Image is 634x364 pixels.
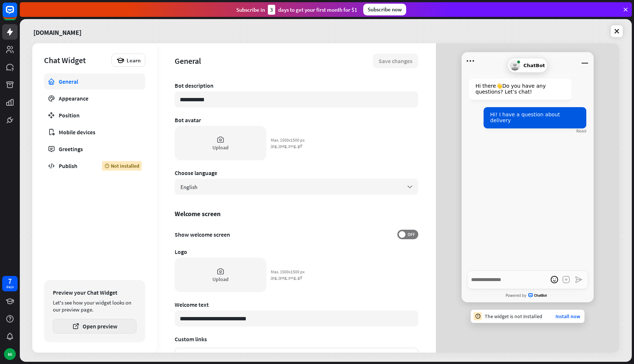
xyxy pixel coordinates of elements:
div: Publish [59,162,91,170]
div: Read [576,129,586,134]
a: Mobile devices [44,124,145,140]
span: English [181,183,197,190]
div: Chat Widget [44,55,108,65]
button: Save changes [373,54,418,68]
textarea: Write a message… [467,270,588,289]
button: Add an attachment [560,274,572,285]
button: Open preview [53,319,136,334]
div: Max. 1500x1500 px jpg, jpeg, png, gif [271,269,307,281]
div: Max. 1500x1500 px jpg, jpeg, png, gif [271,137,307,149]
a: Greetings [44,141,145,157]
div: Subscribe in days to get your first month for $1 [236,5,357,15]
button: Send a message [573,274,584,285]
div: Let's see how your widget looks on our preview page. [53,299,136,313]
a: Publish Not installed [44,158,145,174]
div: Custom links [175,335,418,343]
a: General [44,73,145,90]
a: Powered byChatBot [462,290,594,301]
button: Open LiveChat chat widget [6,3,28,25]
span: OFF [405,232,417,237]
span: ChatBot [524,63,545,68]
a: Install now [555,313,580,320]
span: Powered by [506,294,526,298]
div: The widget is not installed [485,313,542,320]
span: ChatBot [528,293,550,298]
span: Hi! I have a question about delivery [490,112,560,123]
div: Appearance [59,95,131,102]
button: Add link [175,348,418,361]
div: Show welcome screen [175,230,418,239]
span: Learn [127,57,141,64]
div: Greetings [59,145,131,153]
div: General [175,56,373,66]
div: Bot avatar [175,116,418,124]
div: days [6,284,14,290]
div: Welcome screen [175,210,418,218]
div: Logo [175,248,418,255]
div: General [59,78,131,85]
div: Upload [212,276,229,283]
div: Bot description [175,82,418,89]
div: Position [59,112,131,119]
div: MI [4,348,16,360]
button: Open menu [464,55,476,67]
div: Upload [212,144,229,151]
div: 7 [8,278,12,284]
div: Welcome text [175,301,418,308]
div: Not installed [102,161,142,171]
div: Mobile devices [59,128,131,136]
i: arrow_down [406,183,414,191]
a: Appearance [44,90,145,106]
a: 7 days [2,276,18,291]
button: open emoji picker [549,274,560,285]
div: Subscribe now [363,4,406,15]
span: Hi there 👋 Do you have any questions? Let’s chat! [475,83,546,95]
div: Preview your Chat Widget [53,289,136,296]
a: [DOMAIN_NAME] [33,23,81,39]
button: Minimize window [579,55,591,67]
div: Choose language [175,169,418,176]
div: 3 [268,5,275,15]
div: ChatBot [508,58,548,73]
a: Position [44,107,145,123]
